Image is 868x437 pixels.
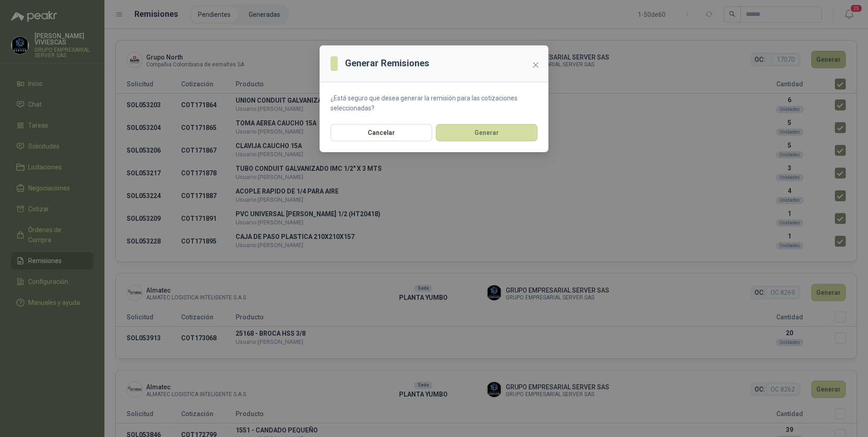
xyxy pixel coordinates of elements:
span: close [532,61,539,69]
h3: Generar Remisiones [345,56,429,70]
p: ¿Está seguro que desea generar la remisión para las cotizaciones seleccionadas? [330,93,538,113]
button: Cancelar [330,124,432,141]
button: Close [528,58,543,72]
button: Generar [436,124,538,141]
